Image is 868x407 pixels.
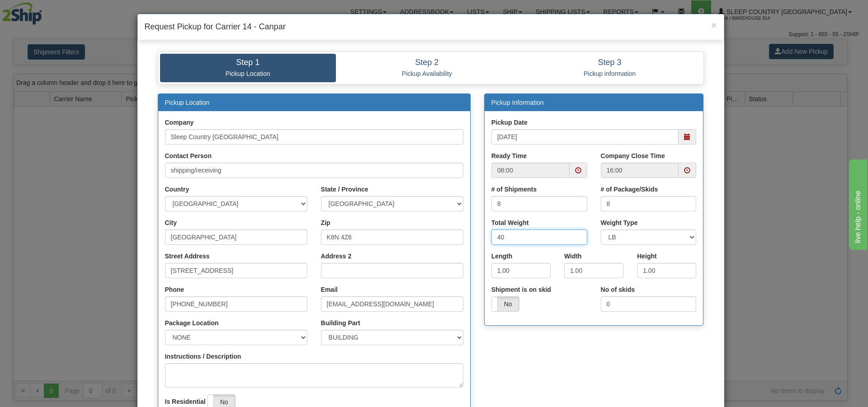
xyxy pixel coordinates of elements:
[491,118,528,127] label: Pickup Date
[491,185,537,194] label: # of Shipments
[601,185,658,194] label: # of Package/Skids
[321,218,330,227] label: Zip
[601,151,665,160] label: Company Close Time
[165,285,184,294] label: Phone
[167,58,330,67] h4: Step 1
[601,218,638,227] label: Weight Type
[165,99,210,106] a: Pickup Location
[165,397,206,406] label: Is Residential
[321,252,352,261] label: Address 2
[165,252,210,261] label: Street Address
[336,54,518,82] a: Step 2 Pickup Availability
[601,285,635,294] label: No of skids
[165,185,189,194] label: Country
[518,54,702,82] a: Step 3 Pickup information
[491,285,551,294] label: Shipment is on skid
[165,118,194,127] label: Company
[343,58,511,67] h4: Step 2
[711,20,717,30] button: Close
[165,151,212,160] label: Contact Person
[564,252,582,261] label: Width
[637,252,657,261] label: Height
[491,218,529,227] label: Total Weight
[321,318,360,327] label: Building Part
[321,185,368,194] label: State / Province
[165,318,219,327] label: Package Location
[165,218,177,227] label: City
[343,70,511,78] p: Pickup Availability
[145,21,717,33] h4: Request Pickup for Carrier 14 - Canpar
[167,70,330,78] p: Pickup Location
[165,352,241,361] label: Instructions / Description
[491,151,527,160] label: Ready Time
[160,54,336,82] a: Step 1 Pickup Location
[847,157,867,249] iframe: chat widget
[321,285,338,294] label: Email
[525,58,695,67] h4: Step 3
[711,20,717,30] span: ×
[491,252,513,261] label: Length
[7,5,84,16] div: live help - online
[491,99,544,106] a: Pickup Information
[525,70,695,78] p: Pickup information
[492,297,519,311] label: No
